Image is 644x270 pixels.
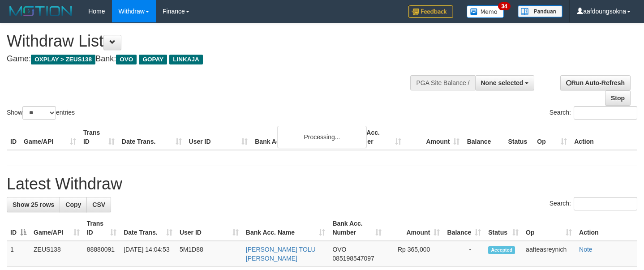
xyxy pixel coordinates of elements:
th: Bank Acc. Name [251,124,346,150]
span: GOPAY [139,55,167,64]
label: Search: [550,197,637,210]
a: Stop [605,90,631,106]
span: Copy [65,201,81,208]
input: Search: [574,106,637,120]
th: ID: activate to sort column descending [7,215,30,241]
h1: Withdraw List [7,32,421,50]
th: ID [7,124,20,150]
th: Balance: activate to sort column ascending [443,215,485,241]
th: User ID [185,124,252,150]
div: PGA Site Balance / [410,75,475,90]
td: ZEUS138 [30,241,83,267]
th: Game/API [20,124,80,150]
th: Date Trans. [118,124,185,150]
th: Balance [463,124,504,150]
button: None selected [475,75,535,90]
th: Bank Acc. Name: activate to sort column ascending [242,215,329,241]
h1: Latest Withdraw [7,175,637,193]
input: Search: [574,197,637,210]
span: None selected [481,79,524,86]
a: Note [579,246,592,253]
span: OXPLAY > ZEUS138 [31,55,95,64]
span: Copy 085198547097 to clipboard [332,255,374,262]
td: Rp 365,000 [385,241,443,267]
td: 88880091 [83,241,120,267]
th: User ID: activate to sort column ascending [176,215,242,241]
a: CSV [86,197,111,212]
span: Accepted [488,246,515,254]
th: Trans ID [80,124,118,150]
th: Date Trans.: activate to sort column ascending [120,215,176,241]
td: [DATE] 14:04:53 [120,241,176,267]
td: aafteasreynich [522,241,575,267]
th: Amount [405,124,464,150]
span: Show 25 rows [13,201,54,208]
div: Processing... [277,126,367,148]
img: Button%20Memo.svg [467,5,504,18]
span: 34 [498,2,510,10]
th: Game/API: activate to sort column ascending [30,215,83,241]
th: Action [571,124,637,150]
h4: Game: Bank: [7,55,421,64]
select: Showentries [22,106,56,120]
td: - [443,241,485,267]
span: CSV [92,201,105,208]
td: 5M1D88 [176,241,242,267]
label: Show entries [7,106,75,120]
img: Feedback.jpg [408,5,453,18]
a: Run Auto-Refresh [560,75,631,90]
th: Bank Acc. Number: activate to sort column ascending [329,215,385,241]
a: Show 25 rows [7,197,60,212]
span: OVO [116,55,137,64]
a: Copy [60,197,87,212]
img: panduan.png [518,5,562,17]
img: MOTION_logo.png [7,4,75,18]
th: Bank Acc. Number [346,124,405,150]
th: Action [575,215,637,241]
th: Status [504,124,533,150]
span: LINKAJA [169,55,203,64]
th: Amount: activate to sort column ascending [385,215,443,241]
span: OVO [332,246,346,253]
a: [PERSON_NAME] TOLU [PERSON_NAME] [246,246,316,262]
th: Op [533,124,571,150]
th: Op: activate to sort column ascending [522,215,575,241]
th: Trans ID: activate to sort column ascending [83,215,120,241]
td: 1 [7,241,30,267]
th: Status: activate to sort column ascending [485,215,522,241]
label: Search: [550,106,637,120]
